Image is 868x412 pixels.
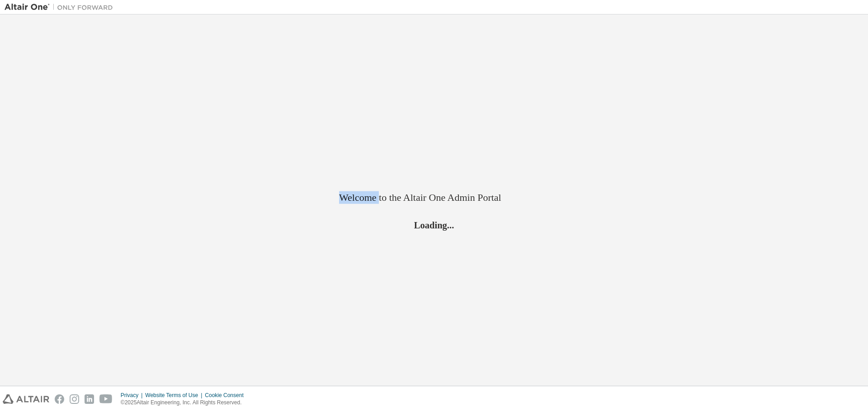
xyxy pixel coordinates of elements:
h2: Welcome to the Altair One Admin Portal [339,191,529,204]
img: Altair One [5,3,118,12]
p: © 2025 Altair Engineering, Inc. All Rights Reserved. [121,399,249,407]
img: altair_logo.svg [3,394,49,404]
div: Cookie Consent [205,392,249,399]
img: instagram.svg [70,394,79,404]
div: Privacy [121,392,145,399]
img: youtube.svg [99,394,113,404]
img: linkedin.svg [85,394,94,404]
h2: Loading... [339,219,529,231]
div: Website Terms of Use [145,392,205,399]
img: facebook.svg [55,394,64,404]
